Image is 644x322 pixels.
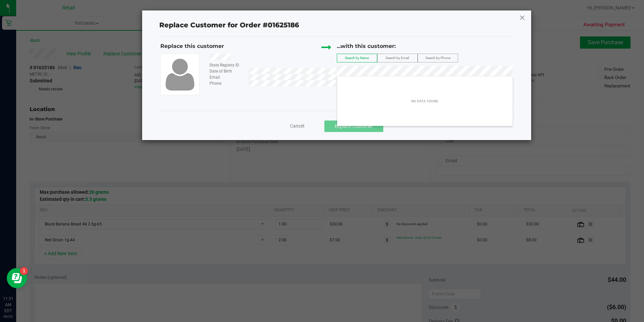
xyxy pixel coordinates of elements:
[408,95,442,108] div: NO DATA FOUND
[20,267,28,275] iframe: Resource center unread badge
[324,120,383,132] button: Replace Customer
[204,74,249,80] div: Email
[204,62,249,68] div: State Registry ID
[162,57,198,92] img: user-icon.png
[155,20,303,31] span: Replace Customer for Order #01625186
[386,56,409,60] span: Search by Email
[290,123,304,129] span: Cancel
[345,56,369,60] span: Search by Name
[160,43,224,49] span: Replace this customer
[425,56,450,60] span: Search by Phone
[204,68,249,74] div: Date of Birth
[7,268,27,288] iframe: Resource center
[337,43,396,49] span: ...with this customer:
[204,80,249,86] div: Phone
